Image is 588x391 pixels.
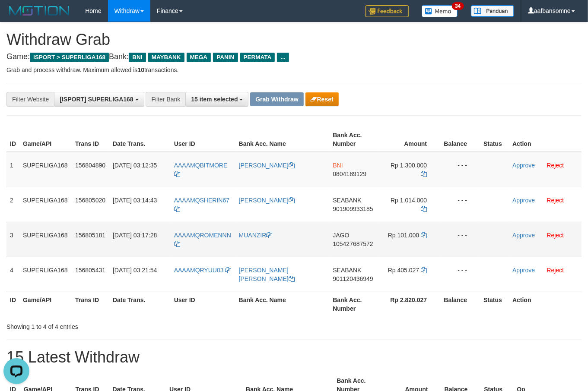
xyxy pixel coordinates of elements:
[440,187,480,222] td: - - -
[146,92,185,107] div: Filter Bank
[6,292,19,316] th: ID
[6,349,582,366] h1: 15 Latest Withdraw
[239,197,295,204] a: [PERSON_NAME]
[440,292,480,316] th: Balance
[471,5,514,17] img: panduan.png
[185,92,248,107] button: 15 item selected
[421,205,427,212] a: Copy 1014000 to clipboard
[60,96,133,103] span: [ISPORT] SUPERLIGA168
[421,232,427,239] a: Copy 101000 to clipboard
[6,92,54,107] div: Filter Website
[240,53,275,62] span: PERMATA
[6,66,582,74] p: Grab and process withdraw. Maximum allowed is transactions.
[137,66,144,73] strong: 10
[3,3,29,29] button: Open LiveChat chat widget
[333,240,373,247] span: Copy 105427687572 to clipboard
[174,232,231,247] a: AAAAMQROMENNN
[174,162,228,177] a: AAAAMQBITMORE
[6,31,582,48] h1: Withdraw Grab
[480,292,509,316] th: Status
[305,92,339,106] button: Reset
[480,127,509,152] th: Status
[6,222,19,257] td: 3
[509,292,582,316] th: Action
[333,170,366,177] span: Copy 0804189129 to clipboard
[421,170,427,177] a: Copy 1300000 to clipboard
[191,96,238,103] span: 15 item selected
[547,232,564,239] a: Reject
[54,92,144,107] button: [ISPORT] SUPERLIGA168
[174,162,228,169] span: AAAAMQBITMORE
[6,319,238,331] div: Showing 1 to 4 of 4 entries
[6,127,19,152] th: ID
[547,267,564,274] a: Reject
[75,197,105,204] span: 156805020
[75,162,105,169] span: 156804890
[171,292,235,316] th: User ID
[329,292,380,316] th: Bank Acc. Number
[113,232,157,239] span: [DATE] 03:17:28
[512,162,535,169] a: Approve
[509,127,582,152] th: Action
[174,197,229,212] a: AAAAMQSHERIN67
[19,257,72,292] td: SUPERLIGA168
[75,267,105,274] span: 156805431
[440,222,480,257] td: - - -
[113,162,157,169] span: [DATE] 03:12:35
[380,292,440,316] th: Rp 2.820.027
[109,292,171,316] th: Date Trans.
[329,127,380,152] th: Bank Acc. Number
[388,267,419,274] span: Rp 405.027
[391,197,427,204] span: Rp 1.014.000
[512,232,535,239] a: Approve
[333,232,349,239] span: JAGO
[30,53,109,62] span: ISPORT > SUPERLIGA168
[187,53,211,62] span: MEGA
[213,53,238,62] span: PANIN
[72,127,109,152] th: Trans ID
[19,222,72,257] td: SUPERLIGA168
[366,5,409,17] img: Feedback.jpg
[235,127,330,152] th: Bank Acc. Name
[109,127,171,152] th: Date Trans.
[6,4,72,17] img: MOTION_logo.png
[6,187,19,222] td: 2
[440,127,480,152] th: Balance
[380,127,440,152] th: Amount
[333,162,343,169] span: BNI
[440,152,480,187] td: - - -
[391,162,427,169] span: Rp 1.300.000
[239,267,295,282] a: [PERSON_NAME] [PERSON_NAME]
[440,257,480,292] td: - - -
[148,53,184,62] span: MAYBANK
[333,275,373,282] span: Copy 901120436949 to clipboard
[333,197,361,204] span: SEABANK
[174,267,224,274] span: AAAAMQRYUU03
[235,292,330,316] th: Bank Acc. Name
[452,2,464,10] span: 34
[171,127,235,152] th: User ID
[239,162,295,169] a: [PERSON_NAME]
[129,53,146,62] span: BNI
[277,53,289,62] span: ...
[19,127,72,152] th: Game/API
[388,232,419,239] span: Rp 101.000
[174,267,232,274] a: AAAAMQRYUU03
[6,53,582,61] h4: Game: Bank:
[547,162,564,169] a: Reject
[19,152,72,187] td: SUPERLIGA168
[174,197,229,204] span: AAAAMQSHERIN67
[239,232,273,239] a: MUANZIR
[174,232,231,239] span: AAAAMQROMENNN
[6,257,19,292] td: 4
[75,232,105,239] span: 156805181
[113,267,157,274] span: [DATE] 03:21:54
[422,5,458,17] img: Button%20Memo.svg
[333,267,361,274] span: SEABANK
[547,197,564,204] a: Reject
[6,152,19,187] td: 1
[333,205,373,212] span: Copy 901909933185 to clipboard
[19,292,72,316] th: Game/API
[72,292,109,316] th: Trans ID
[512,197,535,204] a: Approve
